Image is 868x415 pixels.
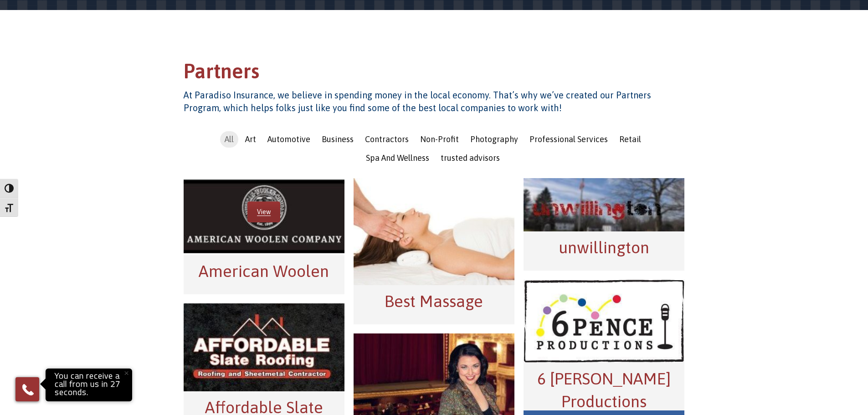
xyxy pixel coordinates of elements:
span: All [225,134,234,144]
h2: Best Massage [358,290,510,313]
span: Automotive [267,134,310,144]
span: Spa And Wellness [366,153,429,163]
img: Phone icon [21,382,35,397]
span: Non-Profit [420,134,459,144]
button: Close [116,363,136,383]
span: Professional Services [529,134,608,144]
a: View [247,201,280,222]
span: Contractors [365,134,409,144]
span: trusted advisors [441,153,500,163]
h4: At Paradiso Insurance, we believe in spending money in the local economy. That’s why we’ve create... [184,89,685,114]
p: You can receive a call from us in 27 seconds. [48,371,130,399]
span: Business [322,134,354,144]
span: Retail [619,134,641,144]
h2: American Woolen [188,260,340,282]
h2: unwillington [528,236,680,259]
h1: Partners [184,58,685,89]
span: Photography [470,134,518,144]
span: Art [245,134,256,144]
h2: 6 [PERSON_NAME] Productions [528,367,680,413]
